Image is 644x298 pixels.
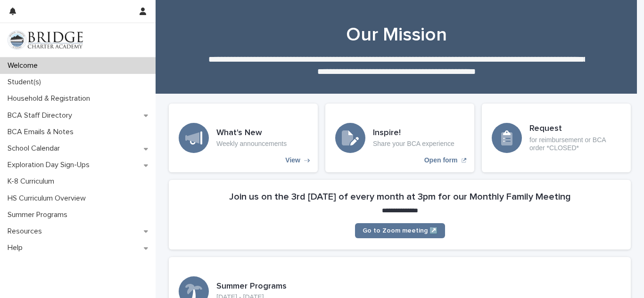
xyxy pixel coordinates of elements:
[529,136,621,152] p: for reimbursement or BCA order *CLOSED*
[216,282,287,292] h3: Summer Programs
[4,111,80,120] p: BCA Staff Directory
[169,104,318,172] a: View
[325,104,474,172] a: Open form
[4,227,50,236] p: Resources
[363,227,438,234] span: Go to Zoom meeting ↗️
[8,31,83,49] img: V1C1m3IdTEidaUdm9Hs0
[4,94,98,103] p: Household & Registration
[4,128,81,137] p: BCA Emails & Notes
[4,144,67,153] p: School Calendar
[4,177,62,186] p: K-8 Curriculum
[229,191,571,202] h2: Join us on the 3rd [DATE] of every month at 3pm for our Monthly Family Meeting
[355,223,445,238] a: Go to Zoom meeting ↗️
[529,124,621,134] h3: Request
[373,140,454,148] p: Share your BCA experience
[4,210,75,219] p: Summer Programs
[165,24,627,46] h1: Our Mission
[4,61,45,70] p: Welcome
[4,161,97,169] p: Exploration Day Sign-Ups
[216,128,287,138] h3: What's New
[216,140,287,148] p: Weekly announcements
[4,194,93,203] p: HS Curriculum Overview
[285,156,300,164] p: View
[373,128,454,138] h3: Inspire!
[4,243,30,252] p: Help
[4,78,49,87] p: Student(s)
[424,156,458,164] p: Open form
